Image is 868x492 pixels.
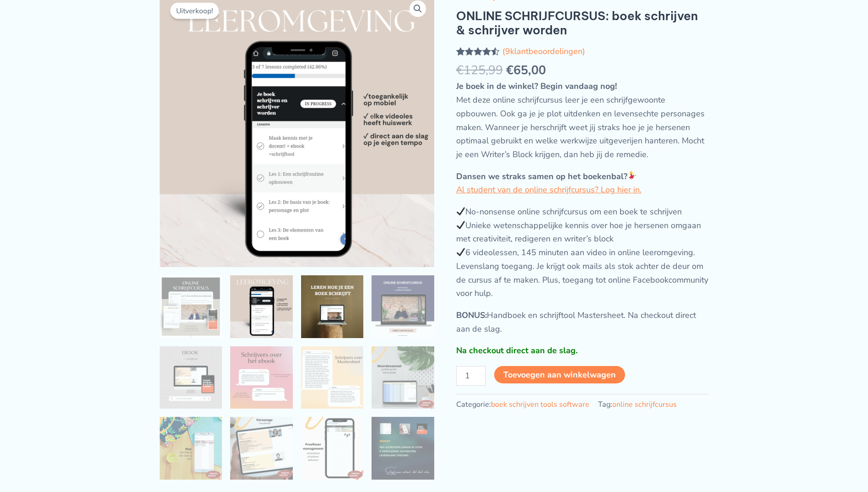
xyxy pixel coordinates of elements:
[372,346,434,409] img: ONLINE SCHRIJFCURSUS: boek schrijven & schrijver worden - Afbeelding 8
[230,346,293,409] img: ONLINE SCHRIJFCURSUS: boek schrijven & schrijver worden - Afbeelding 6
[457,248,465,256] img: ✔️
[456,398,589,412] span: Categorie:
[628,171,636,180] img: 💃
[456,9,709,37] h1: ONLINE SCHRIJFCURSUS: boek schrijven & schrijver worden
[170,3,219,19] span: Uitverkoop!
[456,171,637,182] strong: Dansen we straks samen op het boekenbal?
[598,398,677,412] span: Tag:
[456,62,503,79] bdi: 125,99
[160,417,222,480] img: ONLINE SCHRIJFCURSUS: boek schrijven & schrijver worden - Afbeelding 9
[456,81,617,92] strong: Je boek in de winkel? Begin vandaag nog!
[505,46,510,57] span: 9
[506,62,513,79] span: €
[372,417,434,480] img: online schrijfcursus ebook en schrijftool recensies schrijvers beginnend schrijfles
[456,184,642,195] a: Al student van de online schrijfcursus? Log hier in.
[230,417,293,480] img: ONLINE SCHRIJFCURSUS: boek schrijven & schrijver worden - Afbeelding 10
[456,366,486,385] input: Productaantal
[456,47,460,68] span: 9
[457,207,465,215] img: ✔️
[457,221,465,229] img: ✔️
[491,399,589,410] a: boek schrijven tools software
[456,62,464,79] span: €
[456,309,709,336] p: Handboek en schrijftool Mastersheet. Na checkout direct aan de slag.
[612,399,677,410] a: online schrijfcursus
[456,345,577,356] strong: Na checkout direct aan de slag.
[456,47,496,101] span: Gewaardeerd op 5 gebaseerd op klantbeoordelingen
[502,46,585,57] a: (9klantbeoordelingen)
[301,417,364,480] img: ONLINE SCHRIJFCURSUS: boek schrijven & schrijver worden - Afbeelding 11
[301,275,364,338] img: ONLINE SCHRIJFCURSUS: boek schrijven & schrijver worden - Afbeelding 3
[160,275,222,338] img: ONLINE SCHRIJFCURSUS: boek schrijven & schrijver worden
[506,62,546,79] bdi: 65,00
[494,366,625,383] button: Toevoegen aan winkelwagen
[301,346,364,409] img: ONLINE SCHRIJFCURSUS: boek schrijven & schrijver worden - Afbeelding 7
[230,275,293,338] img: online schrijfcursus boek schrijven creatief schrijfopleiding
[372,275,434,338] img: online schrijfcursus goedkoop schrijven boek schrijf eigen
[160,346,222,409] img: ONLINE SCHRIJFCURSUS: boek schrijven & schrijver worden - Afbeelding 5
[456,310,487,321] strong: BONUS:
[456,80,709,161] p: Met deze online schrijfcursus leer je een schrijfgewoonte opbouwen. Ook ga je je plot uitdenken e...
[456,205,709,301] p: No-nonsense online schrijfcursus om een boek te schrijven Unieke wetenschappelijke kennis over ho...
[410,0,426,17] a: Afbeeldinggalerij in volledig scherm bekijken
